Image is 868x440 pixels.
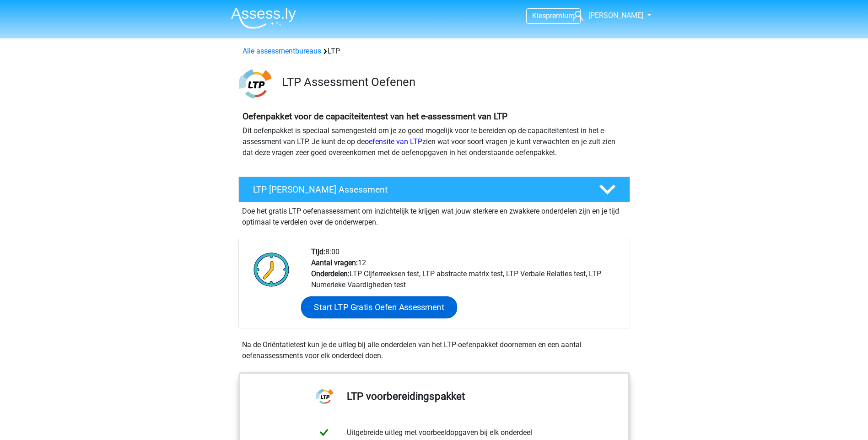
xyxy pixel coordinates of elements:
[231,7,296,29] img: Assessly
[569,10,644,21] a: [PERSON_NAME]
[311,269,350,278] b: Onderdelen:
[243,125,626,158] p: Dit oefenpakket is speciaal samengesteld om je zo goed mogelijk voor te bereiden op de capaciteit...
[235,177,634,202] a: LTP [PERSON_NAME] Assessment
[282,75,623,89] h3: LTP Assessment Oefenen
[365,137,422,146] a: oefensite van LTP
[311,258,358,267] b: Aantal vragen:
[243,111,507,122] b: Oefenpakket voor de capaciteitentest van het e-assessment van LTP
[239,68,271,100] img: ltp.png
[527,10,580,22] a: Kiespremium
[238,339,630,361] div: Na de Oriëntatietest kun je de uitleg bij alle onderdelen van het LTP-oefenpakket doornemen en ee...
[301,296,457,318] a: Start LTP Gratis Oefen Assessment
[243,47,321,55] a: Alle assessmentbureaus
[239,46,630,57] div: LTP
[238,202,630,228] div: Doe het gratis LTP oefenassessment om inzichtelijk te krijgen wat jouw sterkere en zwakkere onder...
[311,247,325,256] b: Tijd:
[248,247,295,292] img: Klok
[253,184,584,195] h4: LTP [PERSON_NAME] Assessment
[532,11,546,20] span: Kies
[546,11,575,20] span: premium
[588,11,643,20] span: [PERSON_NAME]
[304,247,629,328] div: 8:00 12 LTP Cijferreeksen test, LTP abstracte matrix test, LTP Verbale Relaties test, LTP Numerie...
